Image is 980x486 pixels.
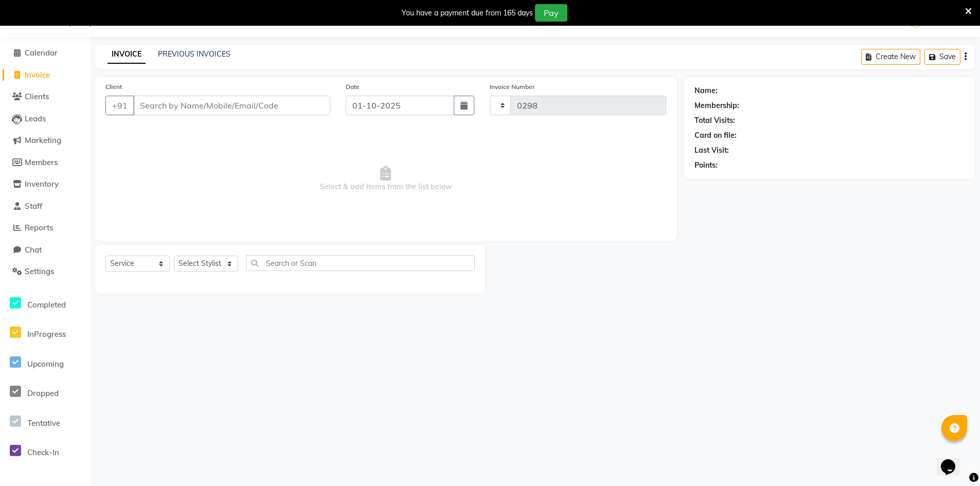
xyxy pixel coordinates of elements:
[25,114,46,123] span: Leads
[3,47,87,59] a: Calendar
[694,85,718,96] div: Name:
[27,418,60,428] span: Tentative
[158,49,230,59] a: PREVIOUS INVOICES
[3,157,87,169] a: Members
[25,266,54,276] span: Settings
[535,4,567,22] button: Pay
[694,160,718,171] div: Points:
[861,49,920,65] button: Create New
[27,300,66,310] span: Completed
[694,115,735,126] div: Total Visits:
[3,135,87,147] a: Marketing
[3,178,87,190] a: Inventory
[25,92,49,101] span: Clients
[3,113,87,125] a: Leads
[490,82,534,92] label: Invoice Number
[25,157,58,167] span: Members
[25,245,42,255] span: Chat
[3,244,87,256] a: Chat
[3,266,87,278] a: Settings
[133,96,330,115] input: Search by Name/Mobile/Email/Code
[25,70,50,80] span: Invoice
[246,255,475,271] input: Search or Scan
[27,359,64,369] span: Upcoming
[105,96,134,115] button: +91
[25,135,61,145] span: Marketing
[3,222,87,234] a: Reports
[3,91,87,103] a: Clients
[694,145,729,156] div: Last Visit:
[346,82,360,92] label: Date
[27,329,66,339] span: InProgress
[25,179,59,189] span: Inventory
[105,128,666,230] span: Select & add items from the list below
[25,48,58,58] span: Calendar
[924,49,960,65] button: Save
[108,45,146,64] a: INVOICE
[694,100,739,111] div: Membership:
[27,388,59,398] span: Dropped
[105,82,122,92] label: Client
[3,201,87,212] a: Staff
[694,130,737,141] div: Card on file:
[25,223,53,232] span: Reports
[937,445,970,476] iframe: chat widget
[3,69,87,81] a: Invoice
[402,8,533,19] div: You have a payment due from 165 days
[25,201,42,211] span: Staff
